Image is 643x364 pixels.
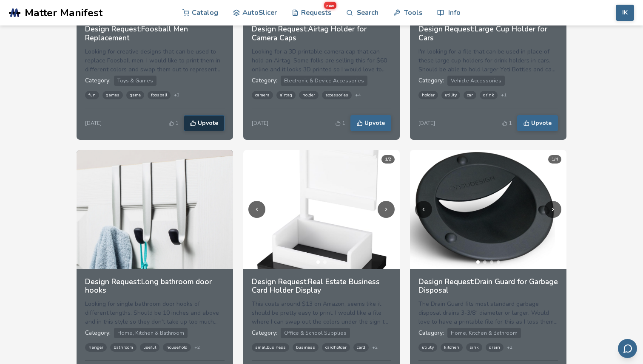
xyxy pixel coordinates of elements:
[418,277,558,299] a: Design Request:Drain Guard for Garbage Disposal
[364,120,385,127] span: Upvote
[447,328,521,338] span: Home, Kitchen & Bathroom
[281,328,350,338] span: Office & School Supplies
[548,155,561,164] div: 1 / 4
[418,120,435,126] div: [DATE]
[114,76,156,86] span: Toys & Games
[252,329,277,337] span: Category:
[299,91,319,99] span: holder
[194,345,200,350] span: + 2
[252,76,277,85] span: Category:
[509,120,512,126] span: 1
[476,260,480,264] button: Go to image 1
[418,25,558,42] h3: Design Request: Large Cup Holder for Cars
[464,91,476,99] span: car
[252,25,391,42] h3: Design Request: Airtag Holder for Camera Caps
[507,345,512,350] span: + 2
[198,120,218,127] span: Upvote
[355,93,361,98] span: + 4
[252,277,391,299] a: Design Request:Real Estate Business Card Holder Display
[418,299,558,326] p: The Drain Guard fits most standard garbage disposal drains 3-3/8" diameter or larger. Would love ...
[372,345,378,350] span: + 2
[517,115,558,131] button: Upvote
[293,343,319,352] span: business
[441,91,460,99] span: utility
[85,277,225,299] a: Design Request:Long bathroom door hooks
[480,91,498,99] span: drink
[323,260,327,264] button: Go to image 2
[418,329,444,337] span: Category:
[447,76,505,86] span: Vehicle Accessories
[378,201,395,218] button: Next image
[252,343,289,352] span: smallbusiness
[418,343,437,352] span: utility
[418,277,558,294] h3: Design Request: Drain Guard for Garbage Disposal
[441,343,463,352] span: kitchen
[322,343,350,352] span: cardholder
[85,299,225,326] p: Looking for single bathroom door hooks of different lengths. Should be 10 inches and above and in...
[85,76,111,85] span: Category:
[252,120,268,126] div: [DATE]
[381,155,395,164] div: 1 / 2
[252,47,391,74] div: Looking for a 3D printable camera cap that can hold an Airtag. Some folks are selling this for $6...
[243,150,400,269] img: Real Estate Business Card Holder Display
[174,93,179,98] span: + 3
[85,91,99,99] span: fun
[544,201,561,218] button: Next image
[85,25,225,47] a: Design Request:Foosball Men Replacement
[418,47,558,74] div: I'm looking for a file that can be used in place of these large cup holders for drink holders in ...
[252,25,391,47] a: Design Request:Airtag Holder for Camera Caps
[77,150,233,269] img: Long bathroom door hooks
[25,7,102,19] span: Matter Manifest
[85,25,225,42] h3: Design Request: Foosball Men Replacement
[350,115,391,131] button: Upvote
[466,343,482,352] span: sink
[126,91,144,99] span: game
[85,47,225,74] div: Looking for creative designs that can be used to replace Foosball men. I would like to print them...
[483,260,487,264] button: Go to image 2
[184,115,225,131] button: Upvote
[85,120,102,126] div: [DATE]
[501,93,506,98] span: + 1
[415,201,432,218] button: Previous image
[252,91,273,99] span: camera
[85,329,111,337] span: Category:
[418,25,558,47] a: Design Request:Large Cup Holder for Cars
[316,260,320,264] button: Go to image 1
[342,120,345,126] span: 1
[85,277,225,294] h3: Design Request: Long bathroom door hooks
[490,260,493,264] button: Go to image 3
[418,76,444,85] span: Category:
[252,277,391,294] h3: Design Request: Real Estate Business Card Holder Display
[281,76,367,86] span: Electronic & Device Accessories
[497,260,500,264] button: Go to image 4
[102,91,123,99] span: games
[85,343,107,352] span: hanger
[248,201,265,218] button: Previous image
[616,5,634,21] button: IK
[110,343,137,352] span: bathroom
[322,91,352,99] span: accessories
[618,339,637,358] button: Send feedback via email
[418,91,438,99] span: holder
[114,328,188,338] span: Home, Kitchen & Bathroom
[148,91,171,99] span: foosball
[531,120,552,127] span: Upvote
[140,343,159,352] span: useful
[163,343,191,352] span: household
[252,299,391,326] p: This costs around $13 on Amazon, seems like it should be pretty easy to print. I would like a fil...
[176,120,179,126] span: 1
[276,91,296,99] span: airtag
[486,343,504,352] span: drain
[353,343,369,352] span: card
[410,150,566,269] img: Drain Guard for Garbage Disposal
[324,2,336,9] span: new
